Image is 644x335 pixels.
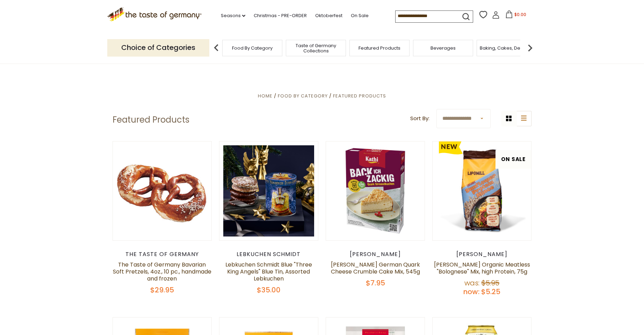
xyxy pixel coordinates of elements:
div: [PERSON_NAME] [432,251,532,258]
div: The Taste of Germany [113,251,212,258]
div: Lebkuchen Schmidt [219,251,319,258]
img: previous arrow [209,41,223,55]
a: [PERSON_NAME] Organic Meatless "Bolognese" Mix, high Protein, 75g [434,261,530,276]
a: Featured Products [359,45,400,51]
a: Oktoberfest [315,12,342,20]
span: $5.25 [481,287,500,297]
a: Seasons [221,12,245,20]
span: $29.95 [150,285,174,295]
img: Lebkuchen Schmidt Blue "Three King Angels" Blue Tin, Assorted Lebkuchen [219,141,318,240]
a: Food By Category [278,93,328,99]
a: Food By Category [232,45,273,51]
p: Choice of Categories [107,39,209,56]
h1: Featured Products [113,115,189,125]
label: Sort By: [410,114,429,123]
a: Lebkuchen Schmidt Blue "Three King Angels" Blue Tin, Assorted Lebkuchen [225,261,312,283]
span: $7.95 [366,278,385,288]
label: Now: [463,287,479,297]
span: $35.00 [257,285,281,295]
a: Beverages [430,45,456,51]
a: On Sale [351,12,369,20]
div: [PERSON_NAME] [326,251,425,258]
a: The Taste of Germany Bavarian Soft Pretzels, 4oz., 10 pc., handmade and frozen [113,261,211,283]
button: $0.00 [501,10,531,21]
img: The Taste of Germany Bavarian Soft Pretzels, 4oz., 10 pc., handmade and frozen [113,141,212,240]
label: Was: [464,278,479,288]
span: $5.95 [481,278,499,288]
img: Lamotte Organic Meatless "Bolognese" Mix, high Protein, 75g [433,141,531,240]
a: [PERSON_NAME] German Quark Cheese Crumble Cake Mix, 545g [331,261,420,276]
a: Baking, Cakes, Desserts [480,45,534,51]
img: next arrow [523,41,537,55]
a: Taste of Germany Collections [288,43,344,53]
a: Home [258,93,273,99]
span: $0.00 [514,12,526,17]
a: Christmas - PRE-ORDER [254,12,307,20]
a: Featured Products [333,93,386,99]
img: Kathi German Quark Cheese Crumble Cake Mix, 545g [326,141,425,240]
